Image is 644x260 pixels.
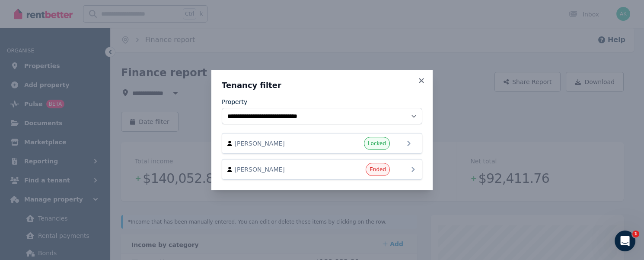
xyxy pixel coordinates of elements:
[222,159,422,180] a: [PERSON_NAME]Ended
[222,133,422,154] a: [PERSON_NAME]Locked
[235,139,333,148] span: [PERSON_NAME]
[615,231,635,251] iframe: Intercom live chat
[222,97,247,106] label: Property
[368,140,386,147] span: Locked
[370,166,386,173] span: Ended
[222,80,422,91] h3: Tenancy filter
[235,165,333,174] span: [PERSON_NAME]
[632,231,639,237] span: 1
